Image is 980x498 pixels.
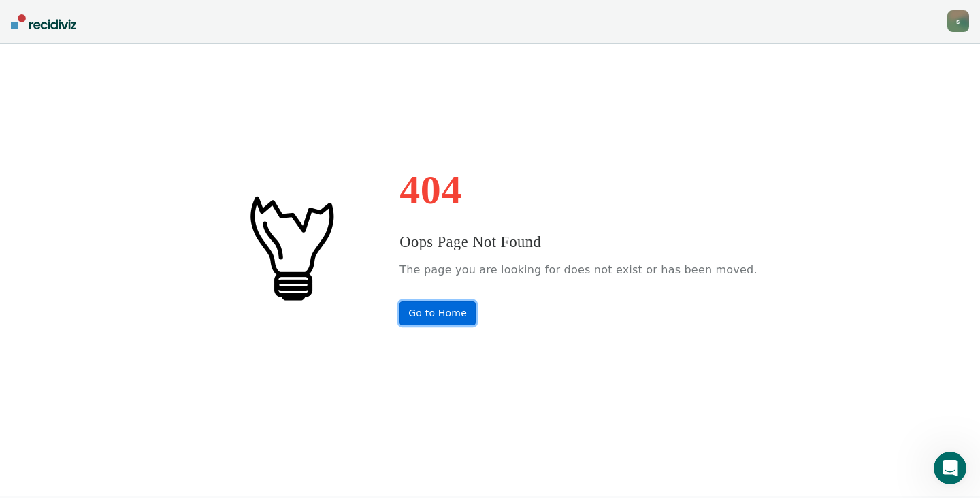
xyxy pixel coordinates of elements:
[223,179,359,315] img: #
[947,10,969,32] button: s
[11,14,76,29] img: Recidiviz
[399,231,757,254] h3: Oops Page Not Found
[399,260,757,280] p: The page you are looking for does not exist or has been moved.
[399,301,476,325] a: Go to Home
[399,169,757,210] h1: 404
[934,452,966,484] iframe: Intercom live chat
